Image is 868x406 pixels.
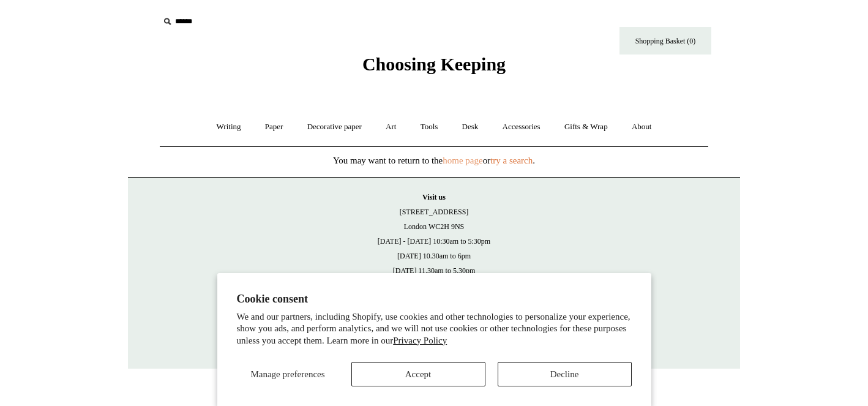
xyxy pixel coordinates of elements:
[128,153,740,168] p: You may want to return to the or .
[621,111,663,143] a: About
[206,111,252,143] a: Writing
[237,311,632,347] p: We and our partners, including Shopify, use cookies and other technologies to personalize your ex...
[492,111,552,143] a: Accessories
[393,336,447,345] a: Privacy Policy
[422,193,446,201] strong: Visit us
[140,190,728,293] p: [STREET_ADDRESS] London WC2H 9NS [DATE] - [DATE] 10:30am to 5:30pm [DATE] 10.30am to 6pm [DATE] 1...
[296,111,373,143] a: Decorative paper
[443,156,482,165] a: home page
[237,362,339,386] button: Manage preferences
[619,27,711,55] a: Shopping Basket (0)
[451,111,490,143] a: Desk
[375,111,407,143] a: Art
[490,156,533,165] a: try a search
[553,111,619,143] a: Gifts & Wrap
[498,362,632,386] button: Decline
[410,111,449,143] a: Tools
[254,111,294,143] a: Paper
[351,362,485,386] button: Accept
[237,293,632,306] h2: Cookie consent
[250,369,324,379] span: Manage preferences
[362,54,506,74] span: Choosing Keeping
[362,64,506,72] a: Choosing Keeping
